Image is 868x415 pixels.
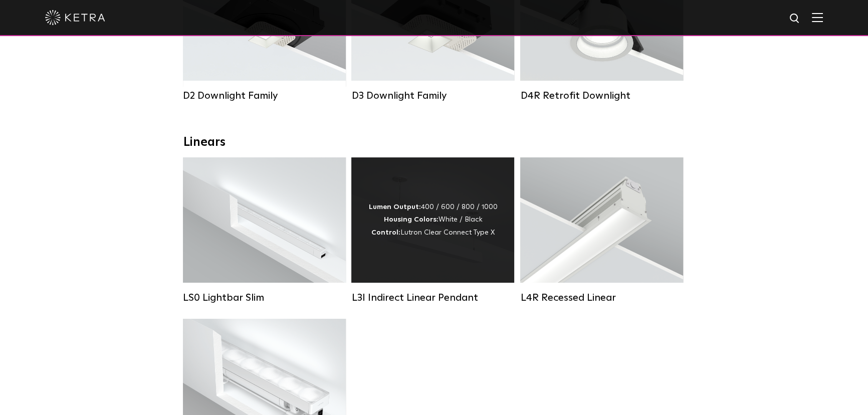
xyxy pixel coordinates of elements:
div: L3I Indirect Linear Pendant [351,292,514,304]
strong: Housing Colors: [383,216,438,223]
div: Linears [183,135,685,150]
a: L4R Recessed Linear Lumen Output:400 / 600 / 800 / 1000Colors:White / BlackControl:Lutron Clear C... [520,157,683,304]
img: ketra-logo-2019-white [45,10,105,25]
img: Hamburger%20Nav.svg [812,13,823,22]
div: L4R Recessed Linear [520,292,683,304]
div: LS0 Lightbar Slim [183,292,346,304]
div: 400 / 600 / 800 / 1000 White / Black Lutron Clear Connect Type X [368,201,497,239]
strong: Lumen Output: [368,203,420,211]
strong: Control: [371,229,400,236]
img: search icon [789,13,801,25]
a: LS0 Lightbar Slim Lumen Output:200 / 350Colors:White / BlackControl:X96 Controller [183,157,346,304]
div: D2 Downlight Family [183,90,346,102]
div: D4R Retrofit Downlight [520,90,683,102]
a: L3I Indirect Linear Pendant Lumen Output:400 / 600 / 800 / 1000Housing Colors:White / BlackContro... [351,157,514,304]
div: D3 Downlight Family [351,90,514,102]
